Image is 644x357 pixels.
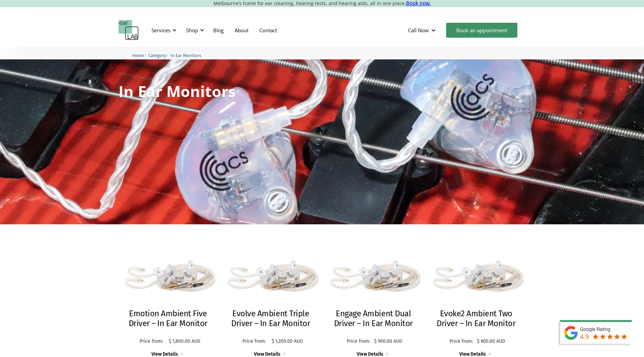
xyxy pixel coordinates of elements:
div: Services [147,20,179,40]
a: Book an appointment [446,23,517,38]
p: Price from: [447,339,475,344]
a: Category [148,52,166,58]
span: Home [132,53,144,58]
a: Blog [208,20,229,40]
p: Price from: [239,339,270,344]
a: Home [132,52,144,58]
a: About [229,20,254,40]
p: Price from: [135,339,167,344]
li: 〉 [132,52,148,59]
h2: Emotion Ambient Five Driver – In Ear Monitor [125,309,211,328]
div: Services [151,27,170,34]
div: Call Now [408,27,429,34]
p: $ 600.00 AUD [477,339,505,344]
h2: Engage Ambient Dual Driver – In Ear Monitor [331,309,417,328]
li: 〉 [148,52,170,59]
h1: In Ear Monitors [118,83,236,99]
span: Category [148,53,166,58]
h2: Evoke2 Ambient Two Driver – In Ear Monitor [433,309,519,328]
div: Shop [186,27,198,34]
div: Shop [182,20,206,40]
p: $ 1,800.00 AUD [169,339,200,344]
a: home [118,20,139,40]
span: In Ear Monitors [170,53,201,58]
img: Engage Ambient Dual Driver – In Ear Monitor [324,241,423,307]
a: In Ear Monitors [170,52,201,58]
img: Evoke2 Ambient Two Driver – In Ear Monitor [426,241,526,307]
p: Price from: [344,339,372,344]
p: $ 1,200.00 AUD [272,339,303,344]
a: Contact [254,20,282,40]
img: Evolve Ambient Triple Driver – In Ear Monitor [221,241,320,307]
div: Call Now [403,20,443,40]
img: Emotion Ambient Five Driver – In Ear Monitor [118,241,218,307]
h2: Evolve Ambient Triple Driver – In Ear Monitor [228,309,314,328]
p: $ 900.00 AUD [374,339,402,344]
